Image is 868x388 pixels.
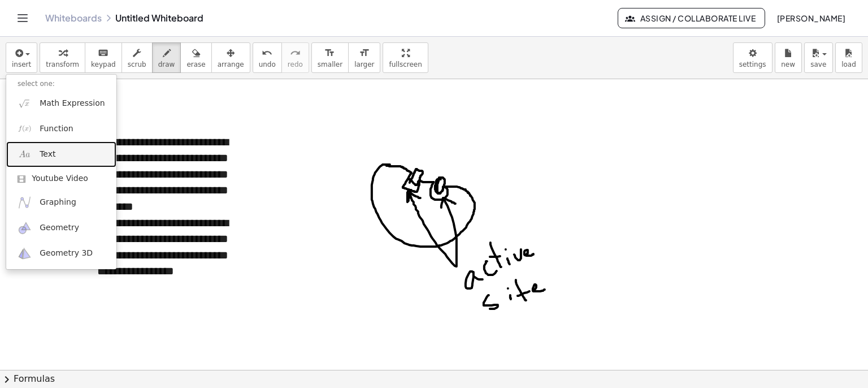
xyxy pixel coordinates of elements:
button: erase [180,42,211,73]
span: Assign / Collaborate Live [627,13,756,23]
span: keypad [91,61,116,68]
span: arrange [218,61,244,68]
button: undoundo [253,42,282,73]
a: Geometry 3D [6,241,116,266]
button: [PERSON_NAME] [767,8,854,28]
img: Aa.png [18,147,32,161]
span: redo [288,61,303,68]
img: f_x.png [18,122,32,136]
span: fullscreen [389,61,422,68]
img: ggb-graphing.svg [18,195,32,209]
span: load [841,61,856,68]
span: draw [158,61,175,68]
span: new [781,61,795,68]
span: Function [40,123,73,135]
button: load [835,42,862,73]
a: Text [6,141,116,167]
span: transform [46,61,79,68]
button: format_sizelarger [348,42,380,73]
button: Assign / Collaborate Live [618,8,765,28]
button: format_sizesmaller [311,42,349,73]
span: settings [739,61,766,68]
button: keyboardkeypad [85,42,122,73]
a: Youtube Video [6,167,116,190]
span: undo [259,61,276,68]
button: fullscreen [383,42,428,73]
span: Math Expression [40,98,105,109]
span: insert [12,61,31,68]
span: Geometry 3D [40,248,93,259]
button: settings [733,42,772,73]
img: ggb-geometry.svg [18,221,32,235]
button: save [804,42,833,73]
span: Text [40,149,55,160]
button: arrange [211,42,250,73]
i: format_size [359,46,370,60]
a: Whiteboards [45,12,102,24]
button: insert [6,42,37,73]
a: Graphing [6,189,116,215]
span: larger [354,61,374,68]
li: select one: [6,77,116,90]
i: undo [262,46,272,60]
i: redo [290,46,301,60]
img: sqrt_x.png [18,96,32,110]
a: Math Expression [6,90,116,116]
a: Function [6,116,116,141]
button: redoredo [281,42,309,73]
i: format_size [324,46,335,60]
button: draw [152,42,181,73]
span: erase [186,61,205,68]
span: [PERSON_NAME] [776,13,845,23]
a: Geometry [6,215,116,241]
img: ggb-3d.svg [18,247,32,261]
button: Toggle navigation [14,9,32,27]
span: Graphing [40,197,76,208]
button: new [775,42,802,73]
span: smaller [318,61,342,68]
span: Geometry [40,222,79,234]
i: keyboard [98,46,108,60]
span: scrub [128,61,146,68]
span: Youtube Video [32,173,88,184]
button: scrub [121,42,153,73]
span: save [810,61,826,68]
button: transform [40,42,85,73]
